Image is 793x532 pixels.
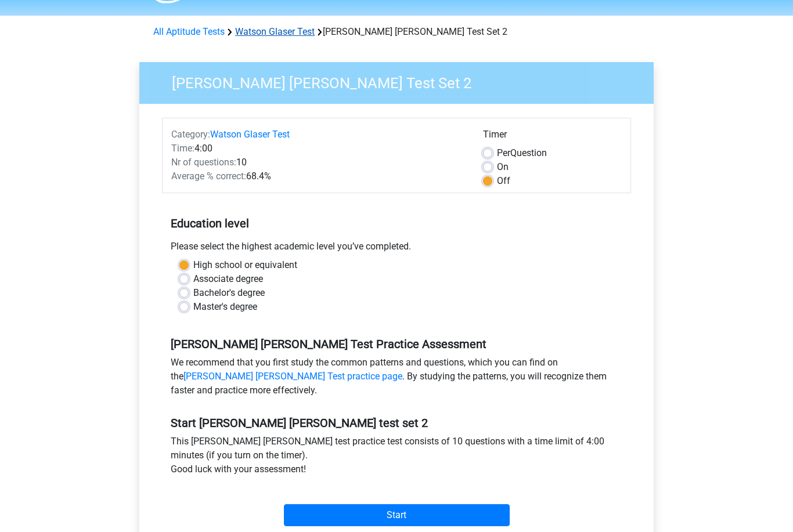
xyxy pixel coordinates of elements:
[193,272,263,286] label: Associate degree
[183,371,402,382] a: [PERSON_NAME] [PERSON_NAME] Test practice page
[284,504,510,526] input: Start
[235,26,315,37] a: Watson Glaser Test
[162,240,631,258] div: Please select the highest academic level you’ve completed.
[149,25,644,39] div: [PERSON_NAME] [PERSON_NAME] Test Set 2
[171,157,236,168] span: Nr of questions:
[497,146,547,160] label: Question
[193,258,297,272] label: High school or equivalent
[163,169,474,183] div: 68.4%
[153,26,225,37] a: All Aptitude Tests
[171,416,622,430] h5: Start [PERSON_NAME] [PERSON_NAME] test set 2
[193,300,257,314] label: Master's degree
[497,160,509,174] label: On
[497,174,510,188] label: Off
[171,171,246,182] span: Average % correct:
[162,356,631,402] div: We recommend that you first study the common patterns and questions, which you can find on the . ...
[171,212,622,235] h5: Education level
[210,129,290,140] a: Watson Glaser Test
[163,142,474,155] div: 4:00
[483,128,622,146] div: Timer
[162,435,631,481] div: This [PERSON_NAME] [PERSON_NAME] test practice test consists of 10 questions with a time limit of...
[171,337,622,351] h5: [PERSON_NAME] [PERSON_NAME] Test Practice Assessment
[171,129,210,140] span: Category:
[163,155,474,169] div: 10
[158,70,645,92] h3: [PERSON_NAME] [PERSON_NAME] Test Set 2
[193,286,265,300] label: Bachelor's degree
[171,143,194,154] span: Time:
[497,147,510,158] span: Per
